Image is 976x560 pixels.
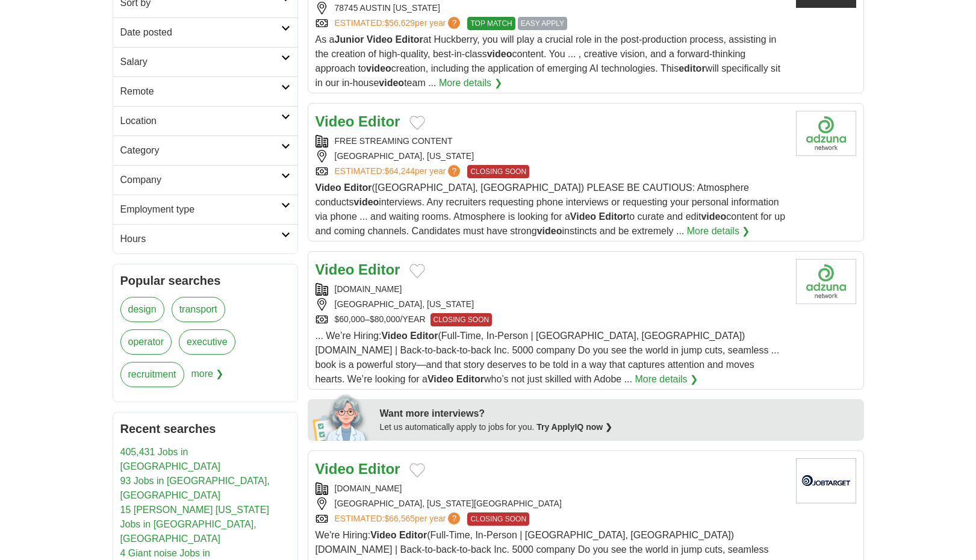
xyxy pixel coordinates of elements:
[315,113,400,129] a: Video Editor
[120,476,270,500] a: 93 Jobs in [GEOGRAPHIC_DATA], [GEOGRAPHIC_DATA]
[796,111,856,156] img: Company logo
[409,463,425,478] button: Add to favorite jobs
[120,232,281,246] h2: Hours
[120,420,290,438] h2: Recent searches
[315,461,400,477] a: Video Editor
[358,113,400,129] strong: Editor
[384,166,415,176] span: $64,244
[448,165,460,177] span: ?
[409,264,425,278] button: Add to favorite jobs
[113,135,297,165] a: Category
[379,78,404,88] strong: video
[335,34,364,45] strong: Junior
[315,261,400,278] a: Video Editor
[120,143,281,158] h2: Category
[354,197,379,207] strong: video
[335,165,463,178] a: ESTIMATED:$64,244per year?
[396,34,423,45] strong: Editor
[120,362,184,387] a: recruitment
[487,49,512,59] strong: video
[399,530,427,540] strong: Editor
[179,329,235,355] a: executive
[315,135,786,148] div: FREE STREAMING CONTENT
[380,406,857,421] div: Want more interviews?
[315,313,786,326] div: $60,000–$80,000/YEAR
[120,505,269,544] a: 15 [PERSON_NAME] [US_STATE] Jobs in [GEOGRAPHIC_DATA], [GEOGRAPHIC_DATA]
[315,182,341,193] strong: Video
[120,55,281,69] h2: Salary
[315,113,355,129] strong: Video
[120,329,172,355] a: operator
[315,182,786,236] span: ([GEOGRAPHIC_DATA], [GEOGRAPHIC_DATA]) PLEASE BE CAUTIOUS: Atmosphere conducts interviews. Any re...
[358,461,400,477] strong: Editor
[456,374,484,384] strong: Editor
[467,165,529,178] span: CLOSING SOON
[315,497,786,510] div: [GEOGRAPHIC_DATA], [US_STATE][GEOGRAPHIC_DATA]
[315,150,786,163] div: [GEOGRAPHIC_DATA], [US_STATE]
[312,393,371,441] img: apply-iq-scientist.png
[448,17,460,29] span: ?
[409,116,425,130] button: Add to favorite jobs
[518,17,567,30] span: EASY APPLY
[120,202,281,217] h2: Employment type
[358,261,400,278] strong: Editor
[599,211,627,222] strong: Editor
[366,63,391,73] strong: video
[113,17,297,47] a: Date posted
[427,374,453,384] strong: Video
[120,272,290,290] h2: Popular searches
[370,530,396,540] strong: Video
[315,261,355,278] strong: Video
[120,447,221,471] a: 405,431 Jobs in [GEOGRAPHIC_DATA]
[120,84,281,99] h2: Remote
[380,421,857,434] div: Let us automatically apply to jobs for you.
[120,25,281,40] h2: Date posted
[381,331,407,341] strong: Video
[335,512,463,526] a: ESTIMATED:$66,565per year?
[113,194,297,224] a: Employment type
[448,512,460,524] span: ?
[120,173,281,187] h2: Company
[796,458,856,503] img: Company logo
[315,2,786,14] div: 78745 AUSTIN [US_STATE]
[315,331,780,384] span: ... We’re Hiring: (Full-Time, In-Person | [GEOGRAPHIC_DATA], [GEOGRAPHIC_DATA]) [DOMAIN_NAME] | B...
[367,34,393,45] strong: Video
[384,514,415,523] span: $66,565
[315,283,786,296] div: [DOMAIN_NAME]
[113,224,297,254] a: Hours
[687,224,750,238] a: More details ❯
[113,47,297,76] a: Salary
[120,297,164,322] a: design
[467,17,515,30] span: TOP MATCH
[315,298,786,311] div: [GEOGRAPHIC_DATA], [US_STATE]
[635,372,698,387] a: More details ❯
[113,106,297,135] a: Location
[536,422,612,432] a: Try ApplyIQ now ❯
[537,226,562,236] strong: video
[344,182,371,193] strong: Editor
[191,362,224,394] span: more ❯
[410,331,438,341] strong: Editor
[315,34,781,88] span: As a at Huckberry, you will play a crucial role in the post-production process, assisting in the ...
[701,211,726,222] strong: video
[172,297,225,322] a: transport
[384,18,415,28] span: $56,629
[335,17,463,30] a: ESTIMATED:$56,629per year?
[315,482,786,495] div: [DOMAIN_NAME]
[315,461,355,477] strong: Video
[113,76,297,106] a: Remote
[120,114,281,128] h2: Location
[467,512,529,526] span: CLOSING SOON
[430,313,493,326] span: CLOSING SOON
[796,259,856,304] img: Company logo
[439,76,502,90] a: More details ❯
[570,211,596,222] strong: Video
[113,165,297,194] a: Company
[679,63,705,73] strong: editor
